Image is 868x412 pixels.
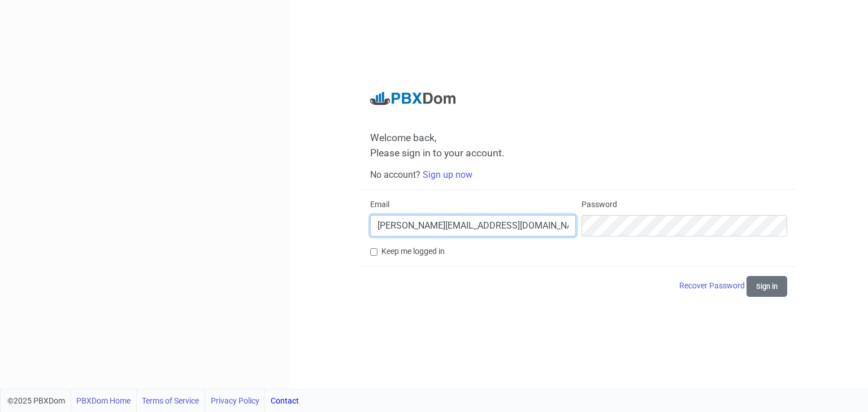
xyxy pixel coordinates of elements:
span: Please sign in to your account. [370,147,505,159]
span: Welcome back, [370,132,787,144]
div: ©2025 PBXDom [7,389,299,412]
a: Terms of Service [142,389,199,412]
label: Email [370,199,389,211]
a: Contact [271,389,299,412]
label: Keep me logged in [381,246,445,257]
button: Sign in [747,276,787,297]
a: Sign up now [423,169,472,180]
input: Email here... [370,215,576,236]
h6: No account? [370,169,787,180]
a: Recover Password [679,281,747,290]
label: Password [581,199,617,211]
a: Privacy Policy [211,389,259,412]
a: PBXDom Home [76,389,131,412]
